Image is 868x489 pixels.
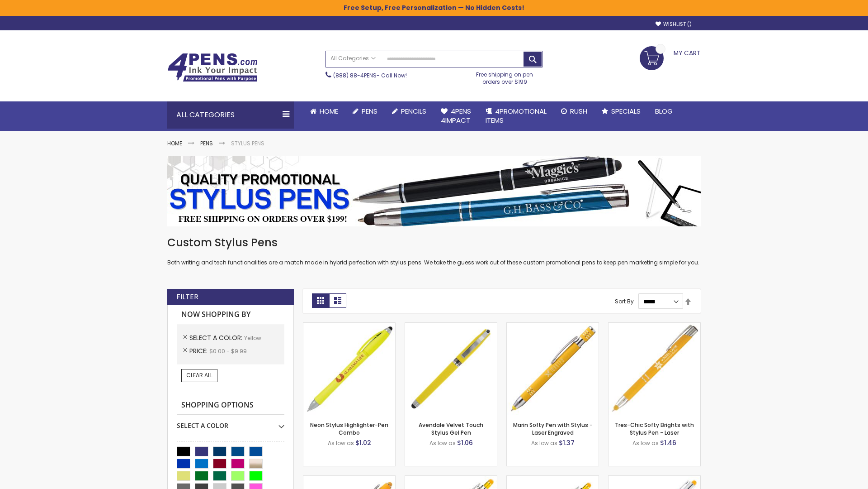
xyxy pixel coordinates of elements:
[189,346,209,355] span: Price
[189,333,244,342] span: Select A Color
[167,139,182,147] a: Home
[385,101,434,121] a: Pencils
[333,72,377,79] a: (888) 88-4PENS
[594,101,648,121] a: Specials
[186,371,212,379] span: Clear All
[333,72,407,79] span: - Call Now!
[405,323,497,415] img: Avendale Velvet Touch Stylus Gel Pen-Yellow
[320,106,338,116] span: Home
[632,439,659,447] span: As low as
[554,101,594,121] a: Rush
[244,334,261,342] span: Yellow
[303,475,395,483] a: Ellipse Softy Brights with Stylus Pen - Laser-Yellow
[559,438,575,447] span: $1.37
[200,139,213,147] a: Pens
[345,101,385,121] a: Pens
[478,101,554,131] a: 4PROMOTIONALITEMS
[167,53,258,82] img: 4Pens Custom Pens and Promotional Products
[405,475,497,483] a: Phoenix Softy Brights with Stylus Pen - Laser-Yellow
[615,297,634,305] label: Sort By
[467,67,543,86] div: Free shipping on pen orders over $199
[611,106,641,116] span: Specials
[507,475,599,483] a: Phoenix Softy Brights Gel with Stylus Pen - Laser-Yellow
[362,106,377,116] span: Pens
[401,106,426,116] span: Pencils
[355,438,371,447] span: $1.02
[419,421,483,436] a: Avendale Velvet Touch Stylus Gel Pen
[405,322,497,330] a: Avendale Velvet Touch Stylus Gel Pen-Yellow
[177,396,284,415] strong: Shopping Options
[231,139,264,147] strong: Stylus Pens
[609,322,700,330] a: Tres-Chic Softy Brights with Stylus Pen - Laser-Yellow
[303,322,395,330] a: Neon Stylus Highlighter-Pen Combo-Yellow
[167,235,701,250] h1: Custom Stylus Pens
[609,323,700,415] img: Tres-Chic Softy Brights with Stylus Pen - Laser-Yellow
[177,415,284,430] div: Select A Color
[656,21,692,28] a: Wishlist
[457,438,473,447] span: $1.06
[507,322,599,330] a: Marin Softy Pen with Stylus - Laser Engraved-Yellow
[326,51,380,66] a: All Categories
[176,292,198,302] strong: Filter
[531,439,557,447] span: As low as
[312,293,329,308] strong: Grid
[167,101,294,129] div: All Categories
[655,106,673,116] span: Blog
[486,106,547,125] span: 4PROMOTIONAL ITEMS
[615,421,694,436] a: Tres-Chic Softy Brights with Stylus Pen - Laser
[648,101,680,121] a: Blog
[328,439,354,447] span: As low as
[330,55,376,62] span: All Categories
[167,235,701,267] div: Both writing and tech functionalities are a match made in hybrid perfection with stylus pens. We ...
[209,347,247,355] span: $0.00 - $9.99
[441,106,471,125] span: 4Pens 4impact
[167,156,701,226] img: Stylus Pens
[181,369,217,382] a: Clear All
[513,421,593,436] a: Marin Softy Pen with Stylus - Laser Engraved
[303,101,345,121] a: Home
[609,475,700,483] a: Tres-Chic Softy with Stylus Top Pen - ColorJet-Yellow
[177,305,284,324] strong: Now Shopping by
[507,323,599,415] img: Marin Softy Pen with Stylus - Laser Engraved-Yellow
[303,323,395,415] img: Neon Stylus Highlighter-Pen Combo-Yellow
[429,439,456,447] span: As low as
[570,106,587,116] span: Rush
[660,438,676,447] span: $1.46
[434,101,478,131] a: 4Pens4impact
[310,421,388,436] a: Neon Stylus Highlighter-Pen Combo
